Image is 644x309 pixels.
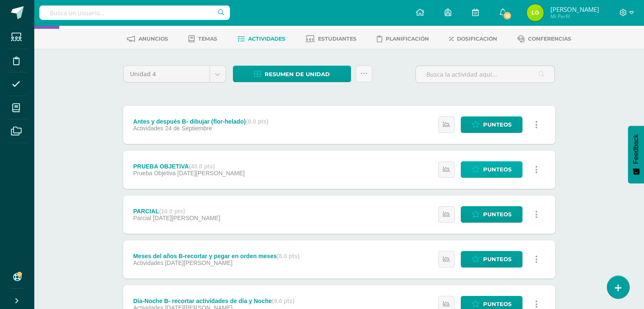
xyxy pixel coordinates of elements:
a: Anuncios [127,32,168,46]
span: [DATE][PERSON_NAME] [165,259,232,266]
span: Feedback [632,134,640,164]
div: Día-Noche B- recortar actividades de día y Noche [133,298,294,304]
span: Actividades [133,259,163,266]
strong: (8.0 pts) [246,118,268,125]
input: Busca la actividad aquí... [416,66,554,83]
button: Feedback - Mostrar encuesta [628,126,644,183]
span: [DATE][PERSON_NAME] [153,215,220,221]
a: Resumen de unidad [233,66,351,82]
span: Punteos [483,251,511,267]
span: Conferencias [528,36,571,42]
span: Resumen de unidad [265,66,330,82]
div: PARCIAL [133,208,220,215]
a: Planificación [377,32,429,46]
span: Actividades [248,36,285,42]
span: Punteos [483,117,511,132]
a: Punteos [461,116,522,133]
span: Temas [198,36,217,42]
span: Anuncios [138,36,168,42]
a: Punteos [461,206,522,223]
div: Antes y después B- dibujar (flor-helado) [133,118,268,125]
a: Conferencias [517,32,571,46]
span: Parcial [133,215,151,221]
a: Temas [188,32,217,46]
span: Estudiantes [318,36,357,42]
strong: (10.0 pts) [159,208,185,215]
span: Actividades [133,125,163,132]
span: 15 [503,11,512,20]
span: Punteos [483,207,511,222]
a: Actividades [238,32,285,46]
a: Punteos [461,161,522,178]
strong: (8.0 pts) [272,298,295,304]
span: Unidad 4 [130,66,203,82]
span: Dosificación [457,36,497,42]
span: [DATE][PERSON_NAME] [177,170,245,177]
span: [PERSON_NAME] [550,5,599,14]
a: Punteos [461,251,522,268]
div: Meses del años B-recortar y pegar en orden meses [133,253,299,259]
input: Busca un usuario... [39,6,230,20]
div: PRUEBA OBJETIVA [133,163,245,170]
strong: (8.0 pts) [277,253,300,259]
span: Planificación [386,36,429,42]
span: 24 de Septiembre [165,125,212,132]
span: Mi Perfil [550,13,599,20]
a: Estudiantes [306,32,357,46]
span: Punteos [483,162,511,177]
img: 6714572aa9192d6e20d2b456500099f5.png [527,4,544,21]
a: Dosificación [449,32,497,46]
span: Prueba Objetiva [133,170,175,177]
a: Unidad 4 [124,66,226,82]
strong: (40.0 pts) [189,163,215,170]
